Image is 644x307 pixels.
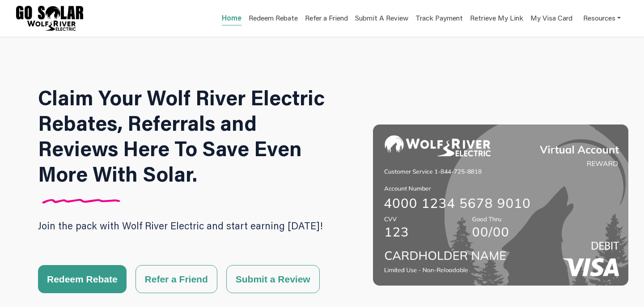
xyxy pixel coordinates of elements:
a: Submit A Review [355,13,408,26]
a: Refer a Friend [305,13,348,26]
a: Retrieve My Link [470,13,523,26]
button: Refer a Friend [136,265,217,293]
button: Redeem Rebate [38,265,127,293]
img: Divider [38,199,124,203]
p: Join the pack with Wolf River Electric and start earning [DATE]! [38,216,342,236]
a: Resources [583,9,621,27]
a: Redeem Rebate [249,13,298,26]
h1: Claim Your Wolf River Electric Rebates, Referrals and Reviews Here To Save Even More With Solar. [38,85,342,187]
img: Program logo [16,6,83,31]
a: My Visa Card [530,9,572,27]
a: Home [222,13,241,25]
button: Submit a Review [226,265,320,293]
a: Track Payment [415,13,463,26]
